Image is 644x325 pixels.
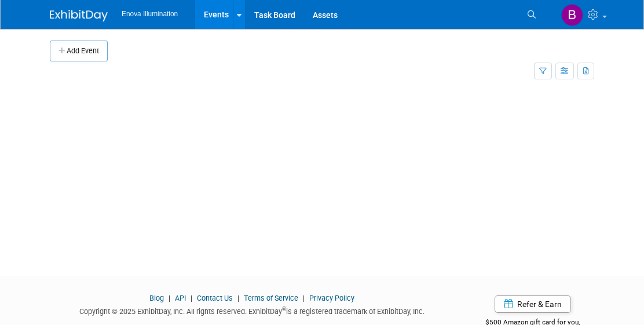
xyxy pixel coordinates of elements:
[149,294,164,302] a: Blog
[282,306,286,312] sup: ®
[188,294,195,302] span: |
[166,294,173,302] span: |
[50,41,108,61] button: Add Event
[309,294,354,302] a: Privacy Policy
[50,10,108,21] img: ExhibitDay
[495,295,571,313] a: Refer & Earn
[300,294,308,302] span: |
[50,304,454,317] div: Copyright © 2025 ExhibitDay, Inc. All rights reserved. ExhibitDay is a registered trademark of Ex...
[197,294,233,302] a: Contact Us
[235,294,242,302] span: |
[175,294,186,302] a: API
[244,294,298,302] a: Terms of Service
[561,4,583,26] img: Bailey Green
[122,10,178,18] span: Enova Illumination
